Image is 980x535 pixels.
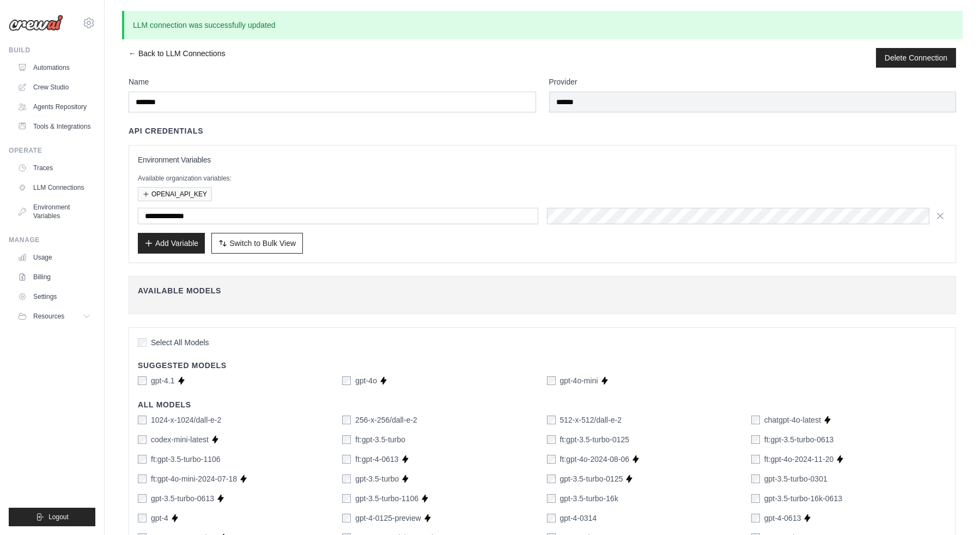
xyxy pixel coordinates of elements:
[138,285,947,296] h4: Available Models
[751,416,760,424] input: chatgpt-4o-latest
[138,154,947,165] h3: Environment Variables
[13,199,95,225] a: Environment Variables
[13,118,95,135] a: Tools & Integrations
[764,473,827,484] label: gpt-3.5-turbo-0301
[211,233,303,254] button: Switch to Bulk View
[560,434,630,445] label: ft:gpt-3.5-turbo-0125
[13,268,95,286] a: Billing
[751,435,760,444] input: ft:gpt-3.5-turbo-0613
[751,455,760,464] input: ft:gpt-4o-2024-11-20
[151,414,221,425] label: 1024-x-1024/dall-e-2
[547,416,556,424] input: 512-x-512/dall-e-2
[751,514,760,522] input: gpt-4-0613
[560,493,618,504] label: gpt-3.5-turbo-16k
[342,376,351,385] input: gpt-4o
[547,376,556,385] input: gpt-4o-mini
[751,474,760,483] input: gpt-3.5-turbo-0301
[560,454,630,465] label: ft:gpt-4o-2024-08-06
[764,434,834,445] label: ft:gpt-3.5-turbo-0613
[9,15,63,31] img: Logo
[138,474,147,483] input: ft:gpt-4o-mini-2024-07-18
[355,493,418,504] label: gpt-3.5-turbo-1106
[355,454,398,465] label: ft:gpt-4-0613
[547,494,556,503] input: gpt-3.5-turbo-16k
[9,46,95,55] div: Build
[342,435,351,444] input: ft:gpt-3.5-turbo
[129,76,536,87] label: Name
[151,513,168,524] label: gpt-4
[9,236,95,244] div: Manage
[129,125,203,136] h4: API Credentials
[885,52,947,63] button: Delete Connection
[129,48,225,68] a: ← Back to LLM Connections
[122,11,963,39] p: LLM connection was successfully updated
[547,474,556,483] input: gpt-3.5-turbo-0125
[151,375,175,386] label: gpt-4.1
[560,473,623,484] label: gpt-3.5-turbo-0125
[355,513,421,524] label: gpt-4-0125-preview
[151,493,214,504] label: gpt-3.5-turbo-0613
[138,399,947,410] h4: All Models
[138,338,147,347] input: Select All Models
[547,455,556,464] input: ft:gpt-4o-2024-08-06
[13,98,95,116] a: Agents Repository
[764,454,834,465] label: ft:gpt-4o-2024-11-20
[13,288,95,305] a: Settings
[13,79,95,96] a: Crew Studio
[342,474,351,483] input: gpt-3.5-turbo
[151,337,209,348] span: Select All Models
[138,494,147,503] input: gpt-3.5-turbo-0613
[547,435,556,444] input: ft:gpt-3.5-turbo-0125
[355,375,377,386] label: gpt-4o
[13,308,95,325] button: Resources
[342,455,351,464] input: ft:gpt-4-0613
[33,312,64,321] span: Resources
[764,493,842,504] label: gpt-3.5-turbo-16k-0613
[138,455,147,464] input: ft:gpt-3.5-turbo-1106
[138,233,205,254] button: Add Variable
[138,376,147,385] input: gpt-4.1
[13,59,95,76] a: Automations
[355,473,399,484] label: gpt-3.5-turbo
[560,375,598,386] label: gpt-4o-mini
[13,179,95,196] a: LLM Connections
[9,146,95,155] div: Operate
[560,513,597,524] label: gpt-4-0314
[751,494,760,503] input: gpt-3.5-turbo-16k-0613
[138,514,147,522] input: gpt-4
[13,159,95,177] a: Traces
[138,416,147,424] input: 1024-x-1024/dall-e-2
[13,249,95,266] a: Usage
[151,434,209,445] label: codex-mini-latest
[229,238,296,249] span: Switch to Bulk View
[547,514,556,522] input: gpt-4-0314
[9,508,95,526] button: Logout
[151,454,221,465] label: ft:gpt-3.5-turbo-1106
[342,416,351,424] input: 256-x-256/dall-e-2
[48,513,69,521] span: Logout
[138,174,947,183] p: Available organization variables:
[138,360,947,371] h4: Suggested Models
[355,434,405,445] label: ft:gpt-3.5-turbo
[355,414,417,425] label: 256-x-256/dall-e-2
[549,76,957,87] label: Provider
[151,473,237,484] label: ft:gpt-4o-mini-2024-07-18
[138,187,212,201] button: OPENAI_API_KEY
[560,414,622,425] label: 512-x-512/dall-e-2
[764,414,821,425] label: chatgpt-4o-latest
[138,435,147,444] input: codex-mini-latest
[764,513,801,524] label: gpt-4-0613
[342,494,351,503] input: gpt-3.5-turbo-1106
[342,514,351,522] input: gpt-4-0125-preview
